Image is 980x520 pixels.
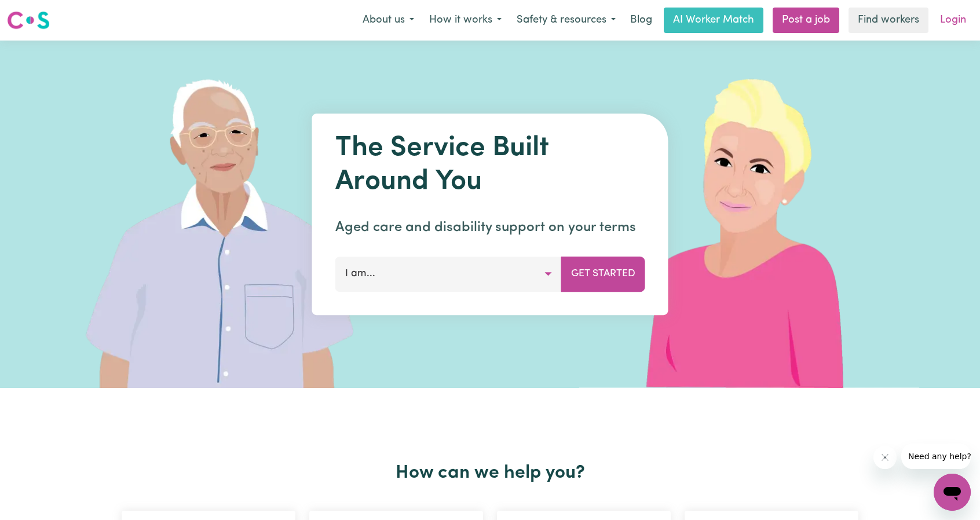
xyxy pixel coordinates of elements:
a: Careseekers logo [7,7,50,34]
a: Post a job [773,8,839,33]
button: I am... [335,257,562,291]
iframe: Message from company [901,444,971,469]
iframe: Close message [873,446,897,469]
img: Careseekers logo [7,10,50,31]
a: AI Worker Match [664,8,763,33]
a: Blog [623,8,659,33]
span: Need any help? [7,8,70,17]
a: Login [933,8,973,33]
button: About us [355,8,422,32]
p: Aged care and disability support on your terms [335,217,645,238]
button: Safety & resources [509,8,623,32]
h1: The Service Built Around You [335,132,645,199]
h2: How can we help you? [115,462,865,484]
button: Get Started [561,257,645,291]
iframe: Button to launch messaging window [934,474,971,511]
button: How it works [422,8,509,32]
a: Find workers [849,8,928,33]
